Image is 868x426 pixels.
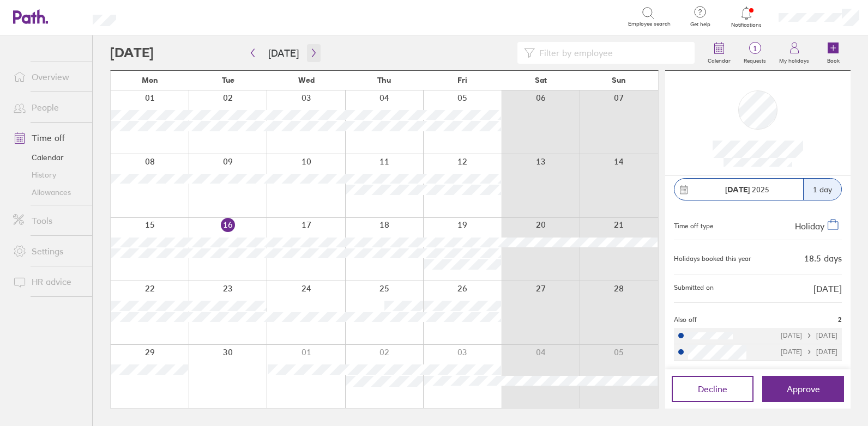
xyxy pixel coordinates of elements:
[535,42,688,63] input: Filter by employee
[803,179,841,200] div: 1 day
[377,76,391,84] span: Thu
[787,384,820,394] span: Approve
[535,76,547,84] span: Sat
[4,210,92,232] a: Tools
[698,384,727,394] span: Decline
[762,376,844,402] button: Approve
[4,127,92,149] a: Time off
[729,5,764,28] a: Notifications
[674,316,697,324] span: Also off
[260,44,308,62] button: [DATE]
[146,11,173,21] div: Search
[701,35,737,70] a: Calendar
[725,185,769,194] span: 2025
[674,284,714,294] span: Submitted on
[701,54,737,64] label: Calendar
[795,221,824,232] span: Holiday
[821,54,846,64] label: Book
[683,21,718,28] span: Get help
[729,22,764,28] span: Notifications
[674,255,751,263] div: Holidays booked this year
[773,35,816,70] a: My holidays
[4,271,92,293] a: HR advice
[725,185,750,194] strong: [DATE]
[298,76,315,84] span: Wed
[612,76,626,84] span: Sun
[142,76,158,84] span: Mon
[674,218,713,231] div: Time off type
[813,284,842,294] span: [DATE]
[457,76,467,84] span: Fri
[672,376,754,402] button: Decline
[4,166,92,184] a: History
[737,44,773,53] span: 1
[628,21,671,27] span: Employee search
[222,76,234,84] span: Tue
[737,35,773,70] a: 1Requests
[804,253,842,263] div: 18.5 days
[4,184,92,201] a: Allowances
[781,348,837,356] div: [DATE] [DATE]
[838,316,842,324] span: 2
[737,54,773,64] label: Requests
[4,66,92,88] a: Overview
[4,149,92,166] a: Calendar
[4,96,92,118] a: People
[773,54,816,64] label: My holidays
[781,332,837,339] div: [DATE] [DATE]
[4,240,92,262] a: Settings
[816,35,851,70] a: Book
